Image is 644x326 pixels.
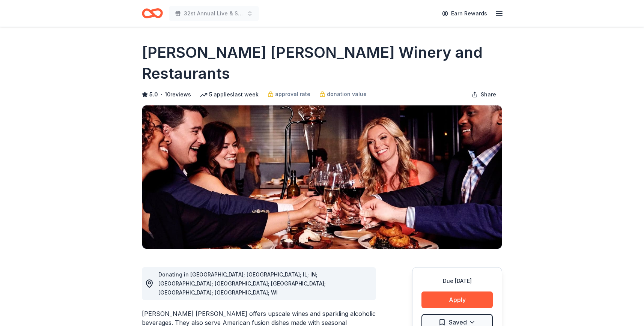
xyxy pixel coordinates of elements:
[165,90,191,99] button: 10reviews
[142,42,502,84] h1: [PERSON_NAME] [PERSON_NAME] Winery and Restaurants
[184,9,244,18] span: 32st Annual Live & Silent Auction
[327,90,367,99] span: donation value
[169,6,259,21] button: 32st Annual Live & Silent Auction
[200,90,259,99] div: 5 applies last week
[438,7,492,20] a: Earn Rewards
[275,90,310,99] span: approval rate
[142,5,163,22] a: Home
[319,90,367,99] a: donation value
[158,271,326,296] span: Donating in [GEOGRAPHIC_DATA]; [GEOGRAPHIC_DATA]; IL; IN; [GEOGRAPHIC_DATA]; [GEOGRAPHIC_DATA]; [...
[481,90,496,99] span: Share
[149,90,158,99] span: 5.0
[421,291,493,308] button: Apply
[466,87,502,102] button: Share
[268,90,310,99] a: approval rate
[421,276,493,285] div: Due [DATE]
[160,92,163,98] span: •
[142,105,502,249] img: Image for Cooper's Hawk Winery and Restaurants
